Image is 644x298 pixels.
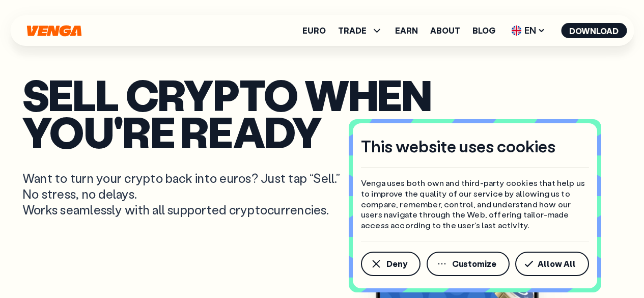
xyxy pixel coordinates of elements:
h4: This website uses cookies [361,136,555,157]
span: TRADE [338,26,367,35]
a: Euro [302,26,326,35]
span: TRADE [338,24,383,37]
a: Earn [395,26,418,35]
img: flag-uk [511,25,521,36]
span: EN [508,22,549,39]
button: Allow All [515,252,589,276]
p: Sell crypto when you're ready [22,76,622,150]
a: Blog [472,26,495,35]
p: Venga uses both own and third-party cookies that help us to improve the quality of our service by... [361,178,589,231]
button: Customize [427,252,510,276]
span: Customize [452,260,496,268]
a: About [430,26,460,35]
button: Download [561,23,627,38]
button: Deny [361,252,421,276]
span: Deny [386,260,407,268]
svg: Home [25,25,82,37]
p: Want to turn your crypto back into euros? Just tap “Sell.” No stress, no delays. Works seamlessly... [22,170,344,218]
span: Allow All [538,260,576,268]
